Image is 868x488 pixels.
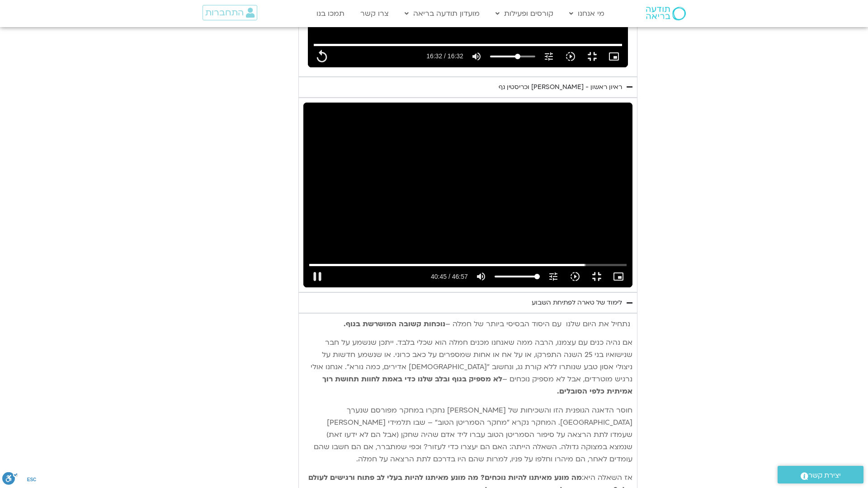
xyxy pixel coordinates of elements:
span: אם נהיה כנים עם עצמנו, הרבה ממה שאנחנו מכנים חמלה הוא שכלי בלבד. ייתכן שנשמע על חבר שנישואיו בני ... [311,338,632,384]
a: מי אנחנו [565,5,609,22]
span: אז השאלה היא: [582,473,632,483]
summary: לימוד של טארה לפתיחת השבוע [298,292,637,313]
span: נתחיל את היום שלנו עם היסוד הבסיסי ביותר של חמלה – [445,319,630,329]
span: חוסר הדאגה הגופנית הזו והשכיחות של [PERSON_NAME] נחקרו במחקר מפורסם שנערך [GEOGRAPHIC_DATA]. המחק... [314,405,632,464]
span: יצירת קשר [808,469,841,482]
a: התחברות [203,5,257,20]
div: ראיון ראשון - [PERSON_NAME] וכריסטין נף [499,82,622,93]
img: תודעה בריאה [646,7,686,20]
b: לא מספיק בגוף ובלב שלנו כדי באמת לחוות תחושת רוך אמיתית כלפי הסובלים. [322,374,632,396]
b: נוכחות קשובה המושרשת בגוף. [344,319,445,329]
a: מועדון תודעה בריאה [400,5,484,22]
a: קורסים ופעילות [491,5,558,22]
div: לימוד של טארה לפתיחת השבוע [532,297,622,308]
summary: ראיון ראשון - [PERSON_NAME] וכריסטין נף [298,77,637,98]
span: התחברות [205,8,244,18]
a: תמכו בנו [312,5,349,22]
a: צרו קשר [356,5,393,22]
a: יצירת קשר [778,466,863,483]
